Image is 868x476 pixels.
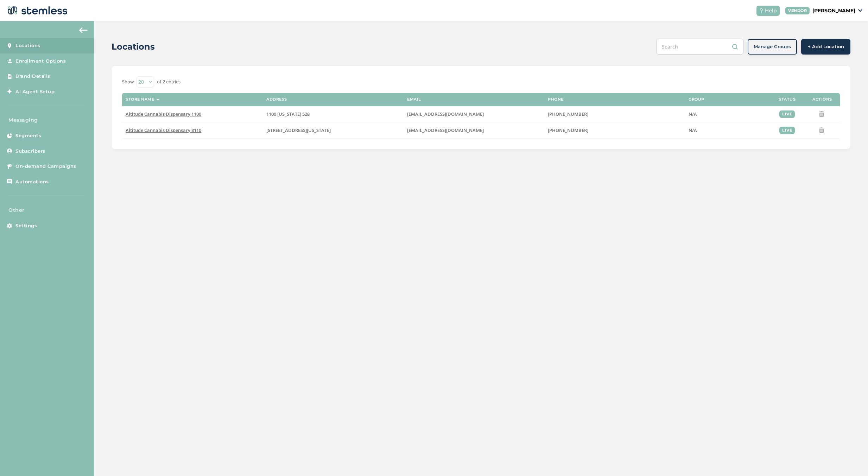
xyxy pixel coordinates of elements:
[266,111,310,117] span: 1100 [US_STATE] 528
[779,127,795,134] div: live
[858,9,862,12] img: icon_down-arrow-small-66adaf34.svg
[6,4,68,18] img: logo-dark-0685b13c.svg
[779,97,796,102] label: Status
[759,8,764,13] img: icon-help-white-03924b79.svg
[548,111,588,117] span: [PHONE_NUMBER]
[126,111,259,117] label: Altitude Cannabis Dispensary 1100
[689,97,704,102] label: Group
[157,78,180,85] label: of 2 entries
[779,110,795,118] div: live
[15,132,41,139] span: Segments
[15,73,50,80] span: Brand Details
[785,7,810,14] div: VENDOR
[812,7,855,14] p: [PERSON_NAME]
[748,39,797,55] button: Manage Groups
[833,442,868,476] iframe: Chat Widget
[266,127,400,133] label: 8110 Louisiana Boulevard Northeast
[122,78,134,85] label: Show
[689,127,766,133] label: N/A
[801,39,850,55] button: + Add Location
[126,127,201,133] span: Altitude Cannabis Dispensary 8110
[266,127,331,133] span: [STREET_ADDRESS][US_STATE]
[266,111,400,117] label: 1100 New Mexico 528
[805,93,840,106] th: Actions
[548,127,588,133] span: [PHONE_NUMBER]
[126,111,201,117] span: Altitude Cannabis Dispensary 1100
[15,42,40,49] span: Locations
[266,97,287,102] label: Address
[156,99,160,101] img: icon-sort-1e1d7615.svg
[79,27,88,33] img: icon-arrow-back-accent-c549486e.svg
[407,111,484,117] span: [EMAIL_ADDRESS][DOMAIN_NAME]
[657,39,743,55] input: Search
[15,148,45,155] span: Subscribers
[15,178,49,185] span: Automations
[15,163,76,170] span: On-demand Campaigns
[126,97,154,102] label: Store name
[548,97,564,102] label: Phone
[808,43,844,50] span: + Add Location
[765,7,777,14] span: Help
[754,43,791,50] span: Manage Groups
[407,97,421,102] label: Email
[15,222,37,229] span: Settings
[548,111,682,117] label: (505) 321-9064
[689,111,766,117] label: N/A
[112,40,155,53] h2: Locations
[548,127,682,133] label: (505) 321-9064
[15,58,66,65] span: Enrollment Options
[15,88,55,95] span: AI Agent Setup
[407,127,541,133] label: josephxpadilla@gmail.com
[407,111,541,117] label: josephxpadilla@gmail.com
[126,127,259,133] label: Altitude Cannabis Dispensary 8110
[407,127,484,133] span: [EMAIL_ADDRESS][DOMAIN_NAME]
